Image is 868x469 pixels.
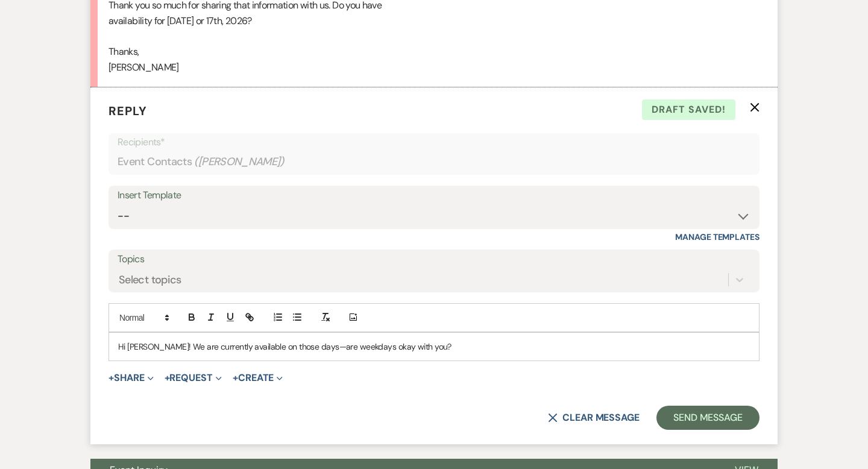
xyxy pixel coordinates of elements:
[119,271,181,288] div: Select topics
[108,373,114,383] span: +
[194,154,285,170] span: ( [PERSON_NAME] )
[108,103,147,119] span: Reply
[233,373,283,383] button: Create
[118,134,750,150] p: Recipients*
[118,251,750,268] label: Topics
[656,406,759,430] button: Send Message
[118,340,750,353] p: Hi [PERSON_NAME]! We are currently available on those days—are weekdays okay with you?
[233,373,238,383] span: +
[118,150,750,174] div: Event Contacts
[165,373,222,383] button: Request
[108,373,154,383] button: Share
[118,187,750,204] div: Insert Template
[548,413,640,423] button: Clear message
[675,231,759,242] a: Manage Templates
[165,373,170,383] span: +
[642,99,735,120] span: Draft saved!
